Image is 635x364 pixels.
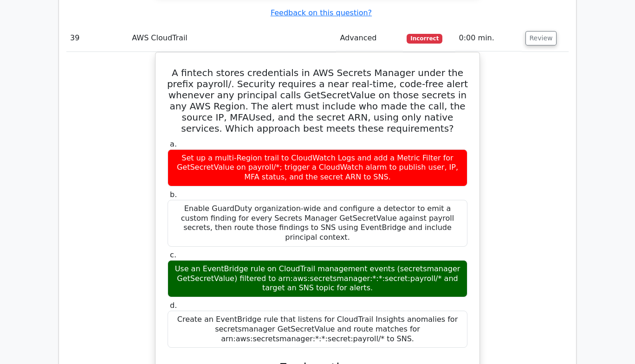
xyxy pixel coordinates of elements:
h5: A fintech stores credentials in AWS Secrets Manager under the prefix payroll/. Security requires ... [167,67,468,134]
td: 39 [66,25,128,51]
div: Set up a multi-Region trail to CloudWatch Logs and add a Metric Filter for GetSecretValue on payr... [168,149,467,186]
td: AWS CloudTrail [128,25,336,51]
div: Create an EventBridge rule that listens for CloudTrail Insights anomalies for secretsmanager GetS... [168,311,467,348]
div: Enable GuardDuty organization-wide and configure a detector to emit a custom finding for every Se... [168,200,467,247]
td: 0:00 min. [455,25,522,51]
a: Feedback on this question? [271,8,372,17]
div: Use an EventBridge rule on CloudTrail management events (secretsmanager GetSecretValue) filtered ... [168,260,467,297]
td: Advanced [336,25,403,51]
span: c. [170,250,176,259]
span: Incorrect [407,34,442,43]
span: b. [170,190,177,199]
span: a. [170,140,177,148]
span: d. [170,301,177,310]
button: Review [525,31,557,45]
